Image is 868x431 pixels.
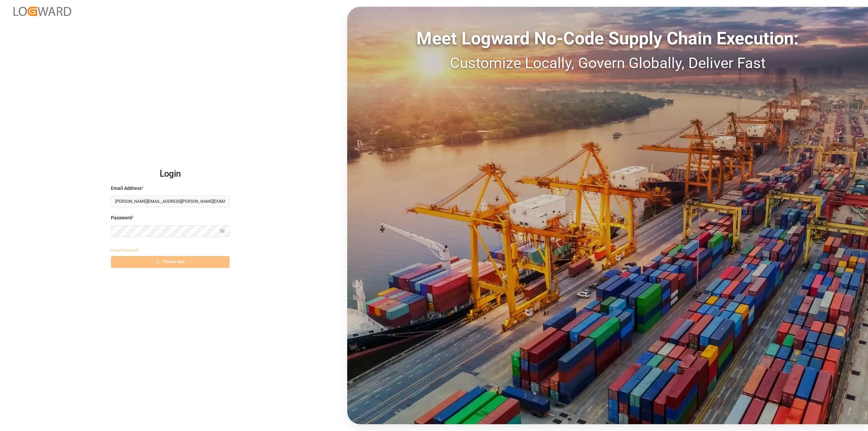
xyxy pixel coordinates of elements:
span: Email Address [111,185,142,192]
input: Enter your email [111,195,230,207]
h2: Login [111,163,230,185]
span: Password [111,214,132,221]
img: Logward_new_orange.png [14,7,71,16]
div: Meet Logward No-Code Supply Chain Execution: [347,25,868,52]
div: Customize Locally, Govern Globally, Deliver Fast [347,52,868,74]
